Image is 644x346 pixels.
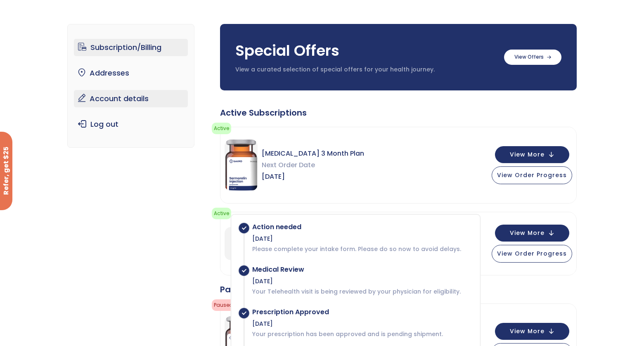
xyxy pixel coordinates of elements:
h3: Special Offers [235,40,496,61]
button: View Order Progress [492,245,572,263]
span: View More [510,230,545,236]
div: Paused Subscriptions [220,284,577,295]
p: View a curated selection of special offers for your health journey. [235,66,496,74]
a: Account details [74,90,188,107]
span: [DATE] [262,171,364,182]
a: Log out [74,116,188,133]
span: View Order Progress [497,249,567,258]
span: Paused [212,299,235,311]
nav: Account pages [67,24,195,148]
span: View More [510,329,545,334]
p: Your Telehealth visit is being reviewed by your physician for eligibility. [252,287,471,296]
div: [DATE] [252,320,471,328]
div: [DATE] [252,277,471,285]
span: View Order Progress [497,171,567,179]
div: Prescription Approved [252,308,471,316]
div: [DATE] [252,235,471,243]
span: View More [510,152,545,157]
div: Active Subscriptions [220,107,577,118]
a: Addresses [74,64,188,82]
button: View More [495,146,569,163]
button: View More [495,225,569,242]
span: [MEDICAL_DATA] 3 Month Plan [262,148,364,159]
span: Next Order Date [262,159,364,171]
span: Active [212,123,231,134]
img: Sermorelin 3 Month Plan [225,140,258,191]
p: Your prescription has been approved and is pending shipment. [252,330,471,338]
div: Medical Review [252,265,471,274]
span: Active [212,208,231,219]
div: Action needed [252,223,471,231]
p: Please complete your intake form. Please do so now to avoid delays. [252,245,471,253]
button: View Order Progress [492,166,572,184]
img: GLP-1 3 Month Treatment Plan [225,227,258,260]
a: Subscription/Billing [74,39,188,56]
button: View More [495,323,569,340]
